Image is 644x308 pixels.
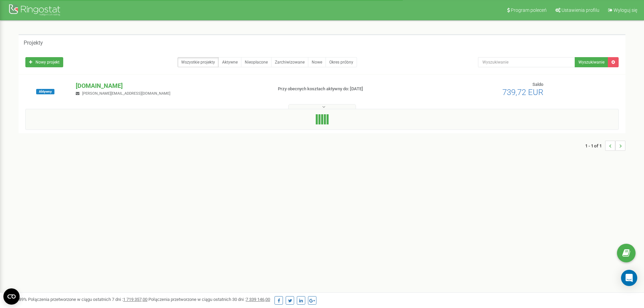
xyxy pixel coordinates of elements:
[478,57,575,67] input: Wyszukiwanie
[326,57,357,67] a: Okres próbny
[25,57,63,67] a: Nowy projekt
[123,297,147,302] u: 1 719 357,00
[502,88,543,97] span: 739,72 EUR
[271,57,308,67] a: Zarchiwizowane
[241,57,271,67] a: Nieopłacone
[532,82,543,87] span: Saldo
[28,297,147,302] span: Połączenia przetworzone w ciągu ostatnich 7 dni :
[562,7,599,13] span: Ustawienia profilu
[177,57,219,67] a: Wszystkie projekty
[308,57,326,67] a: Nowe
[585,134,625,158] nav: ...
[511,7,547,13] span: Program poleceń
[621,270,637,286] div: Open Intercom Messenger
[82,91,170,96] span: [PERSON_NAME][EMAIL_ADDRESS][DOMAIN_NAME]
[575,57,608,67] button: Wyszukiwanie
[3,288,20,305] button: Open CMP widget
[76,81,267,90] p: [DOMAIN_NAME]
[585,141,605,151] span: 1 - 1 of 1
[246,297,270,302] u: 7 339 146,00
[218,57,241,67] a: Aktywne
[24,40,43,46] h5: Projekty
[614,7,637,13] span: Wyloguj się
[148,297,270,302] span: Połączenia przetworzone w ciągu ostatnich 30 dni :
[36,89,54,94] span: Aktywny
[278,86,419,92] p: Przy obecnych kosztach aktywny do: [DATE]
